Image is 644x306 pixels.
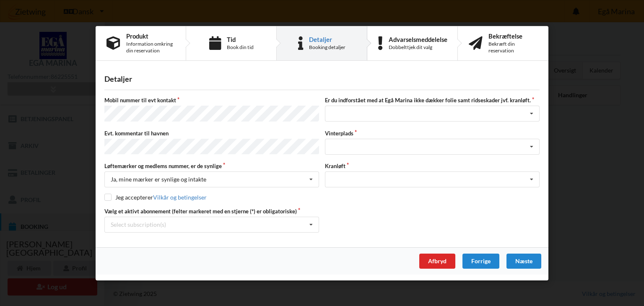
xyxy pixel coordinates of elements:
[325,96,540,104] label: Er du indforstået med at Egå Marina ikke dækker folie samt ridseskader jvf. kranløft.
[111,176,206,182] div: Ja, mine mærker er synlige og intakte
[389,36,447,42] div: Advarselsmeddelelse
[104,96,319,104] label: Mobil nummer til evt kontakt
[488,32,538,39] div: Bekræftelse
[506,254,541,269] div: Næste
[104,207,319,215] label: Vælg et aktivt abonnement (felter markeret med en stjerne (*) er obligatoriske)
[227,44,254,50] div: Book din tid
[309,44,345,50] div: Booking detaljer
[325,162,540,170] label: Kranløft
[227,36,254,42] div: Tid
[488,40,538,54] div: Bekræft din reservation
[104,129,319,137] label: Evt. kommentar til havnen
[325,129,540,137] label: Vinterplads
[153,194,207,201] a: Vilkår og betingelser
[104,74,540,84] div: Detaljer
[111,221,166,228] div: Select subscription(s)
[462,254,499,269] div: Forrige
[104,194,207,201] label: Jeg accepterer
[104,162,319,170] label: Løftemærker og medlems nummer, er de synlige
[419,254,455,269] div: Afbryd
[126,40,175,54] div: Information omkring din reservation
[126,32,175,39] div: Produkt
[389,44,447,50] div: Dobbelttjek dit valg
[309,36,345,42] div: Detaljer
